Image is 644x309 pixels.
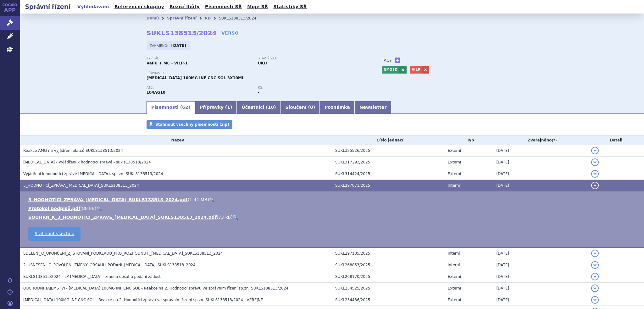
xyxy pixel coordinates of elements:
span: Externí [448,148,461,153]
th: Zveřejněno [493,135,588,145]
span: 3_HODNOTÍCÍ_ZPRÁVA_UPLIZNA_SUKLS138513_2024 [23,183,139,188]
td: [DATE] [493,157,588,168]
span: [MEDICAL_DATA] 100MG INF CNC SOL 3X10ML [147,76,244,80]
span: Interní [448,183,460,188]
a: Protokol podpisů.pdf [28,206,80,211]
a: Domů [147,16,159,20]
p: ATC: [147,86,252,90]
td: SUKL234525/2025 [332,283,445,294]
a: Sloučení (0) [281,101,320,114]
a: Moje SŘ [245,3,270,11]
button: detail [591,273,599,280]
td: [DATE] [493,247,588,259]
th: Číslo jednací [332,135,445,145]
button: detail [591,158,599,166]
a: 🔍 [233,215,238,220]
span: Zahájeno: [150,43,169,48]
button: detail [591,250,599,257]
a: Písemnosti (62) [147,101,195,114]
td: [DATE] [493,294,588,306]
td: [DATE] [493,168,588,180]
span: 88 kB [82,206,95,211]
span: Externí [448,286,461,290]
button: detail [591,170,599,178]
td: SUKL297105/2025 [332,247,445,259]
td: SUKL314424/2025 [332,168,445,180]
a: Písemnosti SŘ [203,3,244,11]
a: VILP [410,66,422,74]
td: SUKL268170/2025 [332,271,445,283]
span: Interní [448,263,460,267]
a: Poznámka [320,101,355,114]
span: Stáhnout všechny písemnosti (zip) [155,122,229,127]
h2: Správní řízení [20,2,75,11]
span: 62 [182,105,188,110]
td: SUKL317293/2025 [332,157,445,168]
a: Přípravky (1) [195,101,237,114]
a: Správní řízení [167,16,197,20]
td: [DATE] [493,283,588,294]
strong: [DATE] [171,43,186,48]
td: [DATE] [493,271,588,283]
button: detail [591,182,599,189]
span: UPLIZNA 100MG INF CNC SOL - Reakce na 2. Hodnotící zprávu ve správním řízení sp.zn. SUKLS138513/2... [23,298,263,302]
span: Externí [448,298,461,302]
td: [DATE] [493,259,588,271]
strong: SUKLS138513/2024 [147,29,217,37]
a: + [395,58,400,63]
span: Reakce AMG na vyjádření plátců SUKLS138513/2024 [23,148,123,153]
a: SOUHRN_K_3_HODNOTÍCÍ_ZPRÁVĚ_[MEDICAL_DATA]_SUKLS138513_2024.pdf [28,215,217,220]
button: detail [591,296,599,304]
p: Typ SŘ: [147,57,252,60]
a: Stáhnout všechny písemnosti (zip) [147,120,232,129]
span: 2_USNESENÍ_O_POVOLENÍ_ZMĚNY_OBSAHU_PODÁNÍ_UPLIZNA_SUKLS138513_2024 [23,263,196,267]
button: detail [591,284,599,292]
a: VERSO [221,30,239,36]
span: OBCHODNÍ TAJEMSTVÍ - UPLIZNA 100MG INF CNC SOL - Reakce na 2. Hodnotící zprávu ve správním řízení... [23,286,288,290]
li: ( ) [28,205,638,212]
span: UPLIZNA - Vyjádření k hodnotící zprávě - sukls138513/2024 [23,160,151,164]
strong: INEBILIZUMAB [147,90,165,95]
span: Externí [448,160,461,164]
a: Vyhledávání [75,3,111,11]
td: [DATE] [493,180,588,191]
strong: UKO [258,61,267,65]
span: Externí [448,172,461,176]
span: 0 [310,105,313,110]
a: RD [205,16,211,20]
a: Referenční skupiny [113,3,166,11]
th: Typ [445,135,493,145]
span: Interní [448,251,460,256]
span: SDĚLENÍ_O_UKONČENÍ_ZJIŠŤOVÁNÍ_PODKLADŮ_PRO_ROZHODNUTÍ_UPLIZNA_SUKLS138513_2024 [23,251,223,256]
h3: Tagy [382,57,392,64]
a: Statistiky SŘ [271,3,308,11]
td: SUKL234436/2025 [332,294,445,306]
td: SUKL268853/2025 [332,259,445,271]
td: [DATE] [493,145,588,157]
span: 10 [268,105,274,110]
p: Stav řízení: [258,57,363,60]
button: detail [591,147,599,154]
strong: VaPÚ + MC - VILP-1 [147,61,188,65]
th: Detail [588,135,644,145]
li: ( ) [28,214,638,220]
a: Stáhnout všechno [28,227,80,241]
span: Externí [448,274,461,279]
li: ( ) [28,196,638,203]
a: Běžící lhůty [168,3,202,11]
a: 🔍 [96,206,102,211]
td: SUKL325526/2025 [332,145,445,157]
a: NMOSD [382,66,399,74]
td: SUKL297071/2025 [332,180,445,191]
li: SUKLS138513/2024 [219,14,264,23]
span: Vyjádření k hodnotící zprávě UPLIZNA, sp. zn. SUKLS138513/2024 [23,172,163,176]
span: 1.44 MB [189,197,207,202]
a: Účastníci (10) [237,101,280,114]
th: Název [20,135,332,145]
a: 🔍 [209,197,214,202]
p: Přípravek: [147,71,369,75]
span: 1 [227,105,230,110]
span: SUKLS138513/2024 - LP Uplizna - změna obsahu podání žádosti [23,274,162,279]
strong: - [258,90,259,95]
p: RS: [258,86,363,90]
